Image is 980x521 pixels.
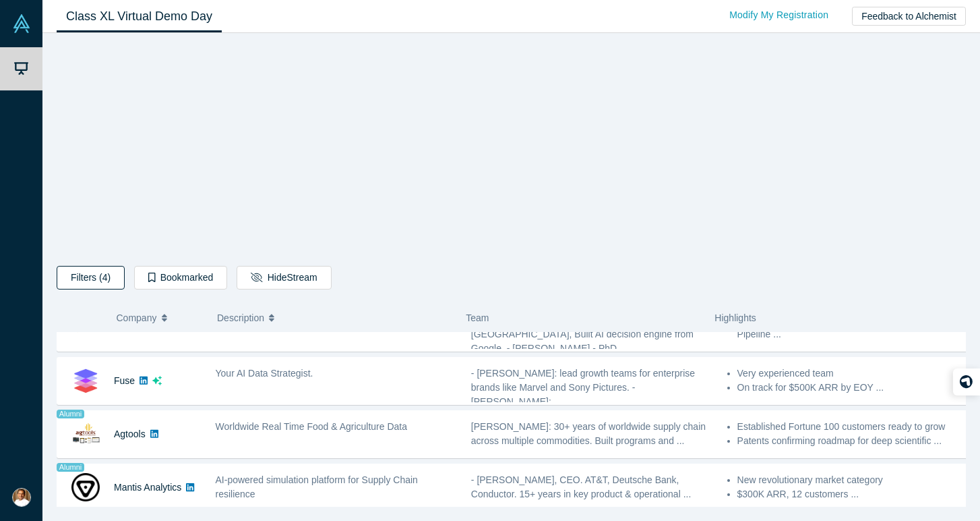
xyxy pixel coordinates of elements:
[217,304,264,332] span: Description
[57,463,84,472] span: Alumni
[324,44,700,256] iframe: Alchemist Class XL Demo Day: Vault
[71,420,100,448] img: Agtools's Logo
[12,488,31,507] img: Nanda Krish's Account
[117,304,157,332] span: Company
[714,312,756,323] span: Highlights
[114,482,181,493] a: Mantis Analytics
[117,304,204,332] button: Company
[852,7,966,26] button: Feedback to Alchemist
[737,381,969,395] li: On track for $500K ARR by EOY ...
[71,473,100,501] img: Mantis Analytics's Logo
[237,266,331,290] button: HideStream
[71,366,100,395] img: Fuse's Logo
[715,3,843,27] a: Modify My Registration
[114,429,146,439] a: Agtools
[152,376,162,385] svg: dsa ai sparkles
[114,375,135,386] a: Fuse
[57,410,84,418] span: Alumni
[216,368,313,379] span: Your AI Data Strategist.
[737,473,969,487] li: New revolutionary market category
[471,474,691,499] span: - [PERSON_NAME], CEO. AT&T, Deutsche Bank, Conductor. 15+ years in key product & operational ...
[134,266,227,290] button: Bookmarked
[57,266,125,290] button: Filters (4)
[737,434,969,448] li: Patents confirming roadmap for deep scientific ...
[471,314,694,354] span: - [PERSON_NAME] - PhD from [US_STATE][GEOGRAPHIC_DATA], Built AI decision engine from Google, - [...
[216,474,418,499] span: AI-powered simulation platform for Supply Chain resilience
[737,420,969,434] li: Established Fortune 100 customers ready to grow
[471,421,706,446] span: [PERSON_NAME]: 30+ years of worldwide supply chain across multiple commodities. Built programs an...
[57,1,222,32] a: Class XL Virtual Demo Day
[737,366,969,381] li: Very experienced team
[471,368,695,407] span: - [PERSON_NAME]: lead growth teams for enterprise brands like Marvel and Sony Pictures. - [PERSON...
[737,487,969,501] li: $300K ARR, 12 customers ...
[12,14,31,33] img: Alchemist Vault Logo
[216,421,408,432] span: Worldwide Real Time Food & Agriculture Data
[114,322,163,333] a: Arithmedics
[217,304,452,332] button: Description
[466,312,489,323] span: Team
